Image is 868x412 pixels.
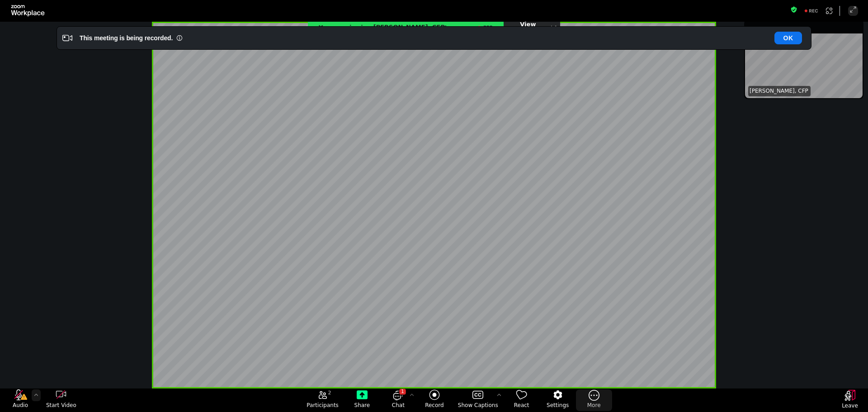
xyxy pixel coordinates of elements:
span: 2 [328,389,331,397]
div: suspension-window [744,20,863,99]
span: Cloud Recording is in progress [476,22,493,32]
button: start my video [41,389,81,411]
span: Show Captions [458,402,498,409]
span: Chat [392,402,405,409]
span: 1 [400,389,406,395]
button: More audio controls [32,389,41,401]
button: Settings [540,389,576,411]
div: Recording to cloud [801,6,822,16]
button: Record [416,389,453,411]
button: open the chat panel [380,389,416,411]
button: Enter Full Screen [848,6,858,16]
span: Participants [307,402,339,409]
span: Settings [547,402,569,409]
div: This meeting is being recorded. [80,33,173,43]
button: Chat Settings [407,389,416,401]
button: Apps Accessing Content in This Meeting [824,6,834,16]
button: More options for captions, menu button [495,389,504,401]
button: OK [774,32,802,44]
span: Start Video [46,402,76,409]
button: Meeting information [790,6,797,16]
span: Audio [13,402,28,409]
span: React [514,402,529,409]
i: Video Recording [62,33,72,43]
button: open the participants list pane,[2] particpants [301,389,344,411]
button: Show Captions [453,389,504,411]
button: More meeting control [576,389,612,411]
span: Leave [842,402,858,409]
span: Share [354,402,370,409]
button: Share [344,389,380,411]
button: React [504,389,540,411]
i: Information Small [176,35,183,41]
span: Record [425,402,443,409]
button: Leave [832,390,868,412]
span: [PERSON_NAME], CFP [750,87,808,95]
span: More [587,402,601,409]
